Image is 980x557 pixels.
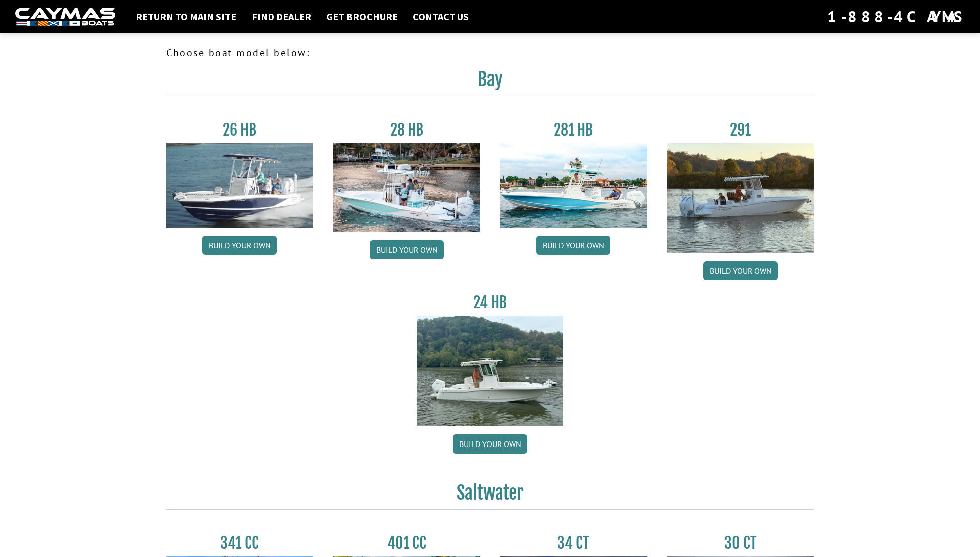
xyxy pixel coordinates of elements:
[166,143,313,228] img: 26_new_photo_resized.jpg
[417,293,564,312] h3: 24 HB
[667,121,814,139] h3: 291
[703,261,778,280] a: Build your own
[408,10,474,23] a: Contact Us
[453,434,527,454] a: Build your own
[166,482,814,510] h2: Saltwater
[247,10,316,23] a: Find Dealer
[15,8,115,26] img: white-logo-c9c8dbefe5ff5ceceb0f0178aa75bf4bb51f6bca0971e226c86eb53dfe498488.png
[417,316,564,426] img: 24_HB_thumbnail.jpg
[500,121,647,139] h3: 281 HB
[500,143,647,228] img: 28-hb-twin.jpg
[166,534,313,552] h3: 341 CC
[667,534,814,552] h3: 30 CT
[536,236,610,255] a: Build your own
[333,121,480,139] h3: 28 HB
[166,45,814,60] p: Choose boat model below:
[333,143,480,232] img: 28_hb_thumbnail_for_caymas_connect.jpg
[166,68,814,96] h2: Bay
[827,6,965,28] div: 1-888-4CAYMAS
[166,121,313,139] h3: 26 HB
[667,143,814,253] img: 291_Thumbnail.jpg
[131,10,241,23] a: Return to main site
[333,534,480,552] h3: 401 CC
[500,534,647,552] h3: 34 CT
[202,236,277,255] a: Build your own
[370,240,444,259] a: Build your own
[321,10,403,23] a: Get Brochure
